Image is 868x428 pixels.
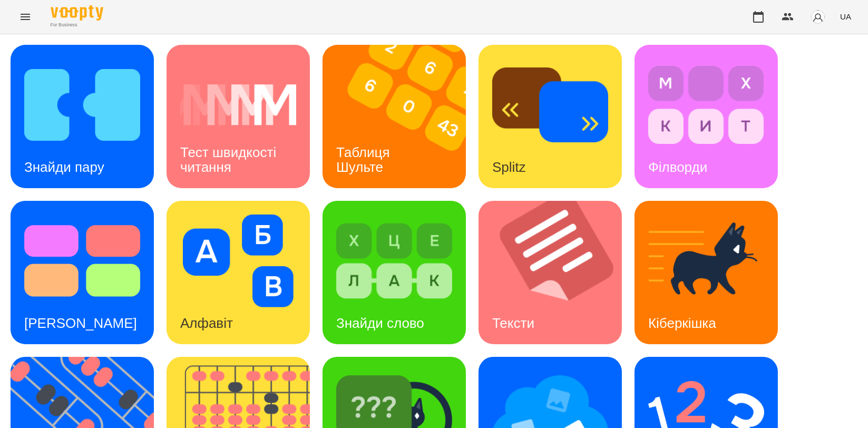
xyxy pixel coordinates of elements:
button: Menu [13,4,38,30]
h3: Філворди [648,159,707,175]
h3: Кіберкішка [648,315,716,331]
img: Тест Струпа [24,215,140,307]
h3: Таблиця Шульте [336,144,394,174]
h3: Тексти [492,315,534,331]
h3: Знайди пару [24,159,104,175]
span: For Business [51,22,103,28]
img: avatar_s.png [811,9,825,24]
img: Тест швидкості читання [180,59,296,151]
img: Знайди пару [24,59,140,151]
h3: Алфавіт [180,315,233,331]
a: Знайди паруЗнайди пару [11,45,154,188]
button: UA [836,7,855,26]
img: Знайди слово [336,215,452,307]
a: Таблиця ШультеТаблиця Шульте [323,45,466,188]
a: Тест швидкості читанняТест швидкості читання [167,45,310,188]
h3: Знайди слово [336,315,424,331]
img: Алфавіт [180,215,296,307]
a: АлфавітАлфавіт [167,201,310,344]
h3: [PERSON_NAME] [24,315,137,331]
a: ТекстиТексти [479,201,622,344]
h3: Тест швидкості читання [180,144,280,174]
a: Знайди словоЗнайди слово [323,201,466,344]
img: Voopty Logo [51,5,103,21]
img: Кіберкішка [648,215,764,307]
img: Таблиця Шульте [323,45,479,188]
span: UA [840,11,851,22]
img: Філворди [648,59,764,151]
img: Splitz [492,59,608,151]
a: ФілвордиФілворди [635,45,778,188]
a: КіберкішкаКіберкішка [635,201,778,344]
img: Тексти [479,201,635,344]
a: Тест Струпа[PERSON_NAME] [11,201,154,344]
h3: Splitz [492,159,526,175]
a: SplitzSplitz [479,45,622,188]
